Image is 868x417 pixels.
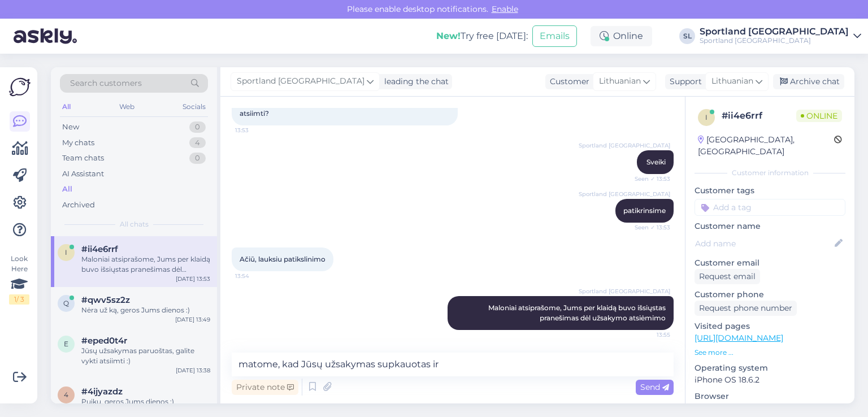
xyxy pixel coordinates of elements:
[695,237,832,250] input: Add name
[62,184,72,195] div: All
[640,382,669,392] span: Send
[189,153,206,164] div: 0
[623,206,666,215] span: patikrinsime
[532,25,577,47] button: Emails
[120,219,149,229] span: All chats
[81,244,118,254] span: #ii4e6rrf
[665,76,702,88] div: Support
[628,175,670,183] span: Seen ✓ 13:53
[695,257,845,269] p: Customer email
[711,75,753,88] span: Lithuanian
[695,402,845,414] p: Safari 18.6
[695,301,797,316] div: Request phone number
[60,99,73,114] div: All
[599,75,641,88] span: Lithuanian
[695,390,845,402] p: Browser
[9,254,29,305] div: Look Here
[695,374,845,386] p: iPhone OS 18.6.2
[9,294,29,305] div: 1 / 3
[695,185,845,197] p: Customer tags
[722,109,796,123] div: # ii4e6rrf
[695,269,760,284] div: Request email
[700,27,849,36] div: Sportland [GEOGRAPHIC_DATA]
[679,28,695,44] div: SL
[62,168,104,180] div: AI Assistant
[695,220,845,232] p: Customer name
[232,380,298,395] div: Private note
[81,397,210,407] div: Puiku, geros Jums dienos :)
[695,168,845,178] div: Customer information
[81,386,123,397] span: #4ijyazdz
[189,137,206,149] div: 4
[591,26,652,46] div: Online
[695,320,845,332] p: Visited pages
[62,199,95,211] div: Archived
[237,75,364,88] span: Sportland [GEOGRAPHIC_DATA]
[175,315,210,324] div: [DATE] 13:49
[62,137,94,149] div: My chats
[65,248,67,257] span: i
[698,134,834,158] div: [GEOGRAPHIC_DATA], [GEOGRAPHIC_DATA]
[81,336,127,346] span: #eped0t4r
[235,126,277,134] span: 13:53
[695,333,783,343] a: [URL][DOMAIN_NAME]
[63,299,69,307] span: q
[9,76,31,98] img: Askly Logo
[579,287,670,296] span: Sportland [GEOGRAPHIC_DATA]
[700,27,861,45] a: Sportland [GEOGRAPHIC_DATA]Sportland [GEOGRAPHIC_DATA]
[436,29,528,43] div: Try free [DATE]:
[579,190,670,198] span: Sportland [GEOGRAPHIC_DATA]
[117,99,137,114] div: Web
[773,74,844,89] div: Archive chat
[70,77,142,89] span: Search customers
[488,4,522,14] span: Enable
[176,275,210,283] div: [DATE] 13:53
[646,158,666,166] span: Sveiki
[705,113,708,121] span: i
[81,305,210,315] div: Nėra už ką, geros Jums dienos :)
[700,36,849,45] div: Sportland [GEOGRAPHIC_DATA]
[436,31,461,41] b: New!
[232,353,674,376] textarea: matome, kad Jūsų užsakymas supkauotas ir
[796,110,842,122] span: Online
[176,366,210,375] div: [DATE] 13:38
[81,295,130,305] span: #qwv5sz2z
[189,121,206,133] div: 0
[62,121,79,133] div: New
[180,99,208,114] div: Socials
[695,289,845,301] p: Customer phone
[488,303,667,322] span: Maloniai atsiprašome, Jums per klaidą buvo išsiųstas pranešimas dėl užsakymo atsiėmimo
[235,272,277,280] span: 13:54
[695,347,845,358] p: See more ...
[695,199,845,216] input: Add a tag
[628,223,670,232] span: Seen ✓ 13:53
[380,76,449,88] div: leading the chat
[64,390,68,399] span: 4
[64,340,68,348] span: e
[81,346,210,366] div: Jūsų užsakymas paruoštas, galite vykti atsiimti :)
[81,254,210,275] div: Maloniai atsiprašome, Jums per klaidą buvo išsiųstas pranešimas dėl užsakymo atsiėmimo
[62,153,104,164] div: Team chats
[240,255,325,263] span: Ačiū, lauksiu patikslinimo
[695,362,845,374] p: Operating system
[628,331,670,339] span: 13:55
[579,141,670,150] span: Sportland [GEOGRAPHIC_DATA]
[545,76,589,88] div: Customer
